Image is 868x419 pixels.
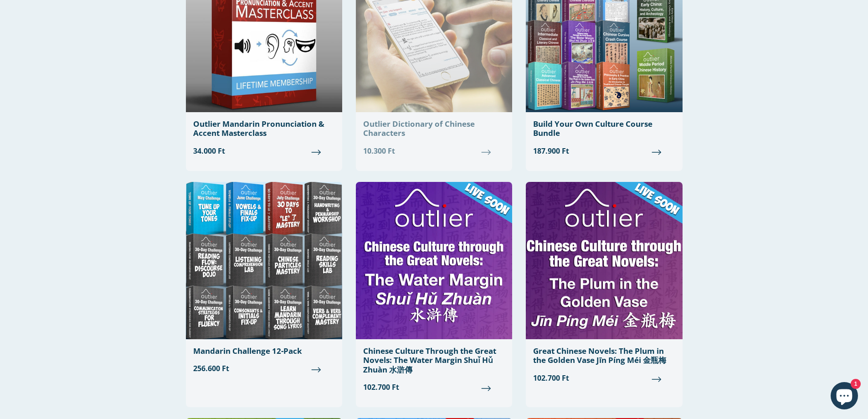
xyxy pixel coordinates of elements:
[363,382,505,393] span: 102.700 Ft
[363,347,505,374] div: Chinese Culture Through the Great Novels: The Water Margin Shuǐ Hǔ Zhuàn 水滸傳
[533,119,675,138] div: Build Your Own Culture Course Bundle
[193,347,335,356] div: Mandarin Challenge 12-Pack
[363,145,505,156] span: 10.300 Ft
[186,182,342,339] img: Mandarin Challenge 12-Pack
[828,382,861,412] inbox-online-store-chat: Shopify online store chat
[186,182,342,381] a: Mandarin Challenge 12-Pack 256.600 Ft
[356,182,512,400] a: Chinese Culture Through the Great Novels: The Water Margin Shuǐ Hǔ Zhuàn 水滸傳 102.700 Ft
[526,182,682,391] a: Great Chinese Novels: The Plum in the Golden Vase Jīn Píng Méi 金瓶梅 102.700 Ft
[533,347,675,365] div: Great Chinese Novels: The Plum in the Golden Vase Jīn Píng Méi 金瓶梅
[363,119,505,138] div: Outlier Dictionary of Chinese Characters
[193,145,335,156] span: 34.000 Ft
[193,119,335,138] div: Outlier Mandarin Pronunciation & Accent Masterclass
[533,372,675,383] span: 102.700 Ft
[193,363,335,374] span: 256.600 Ft
[526,182,682,339] img: Great Chinese Novels: The Plum in the Golden Vase Jīn Píng Méi 金瓶梅
[356,182,512,339] img: Chinese Culture Through the Great Novels: The Water Margin Shuǐ Hǔ Zhuàn 水滸傳
[533,145,675,156] span: 187.900 Ft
